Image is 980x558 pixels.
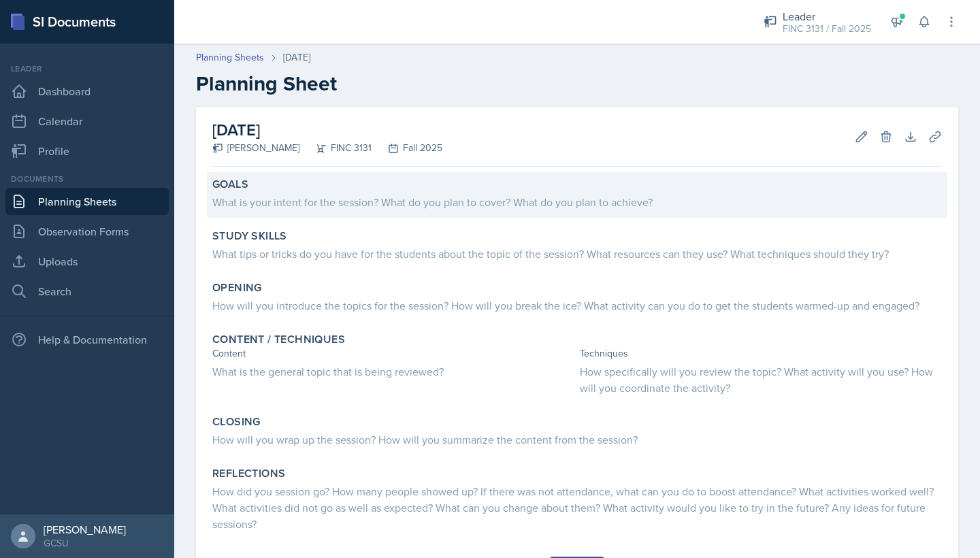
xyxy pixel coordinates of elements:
[5,78,169,105] a: Dashboard
[5,218,169,245] a: Observation Forms
[212,363,574,380] div: What is the general topic that is being reviewed?
[5,63,169,75] div: Leader
[283,50,310,65] div: [DATE]
[212,467,285,480] label: Reflections
[580,346,942,361] div: Techniques
[299,141,372,155] div: FINC 3131
[212,118,442,142] h2: [DATE]
[212,297,942,314] div: How will you introduce the topics for the session? How will you break the ice? What activity can ...
[5,173,169,185] div: Documents
[212,333,345,346] label: Content / Techniques
[783,8,871,24] div: Leader
[580,363,942,396] div: How specifically will you review the topic? What activity will you use? How will you coordinate t...
[44,523,126,536] div: [PERSON_NAME]
[212,229,287,243] label: Study Skills
[212,141,299,155] div: [PERSON_NAME]
[5,188,169,215] a: Planning Sheets
[212,281,262,295] label: Opening
[212,246,942,262] div: What tips or tricks do you have for the students about the topic of the session? What resources c...
[5,278,169,305] a: Search
[372,141,442,155] div: Fall 2025
[5,108,169,135] a: Calendar
[44,536,126,550] div: GCSU
[5,137,169,165] a: Profile
[212,194,942,210] div: What is your intent for the session? What do you plan to cover? What do you plan to achieve?
[212,415,261,429] label: Closing
[212,431,942,448] div: How will you wrap up the session? How will you summarize the content from the session?
[196,71,958,96] h2: Planning Sheet
[196,50,264,65] a: Planning Sheets
[5,248,169,275] a: Uploads
[212,346,574,361] div: Content
[212,483,942,532] div: How did you session go? How many people showed up? If there was not attendance, what can you do t...
[212,178,248,191] label: Goals
[783,22,871,36] div: FINC 3131 / Fall 2025
[5,326,169,353] div: Help & Documentation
